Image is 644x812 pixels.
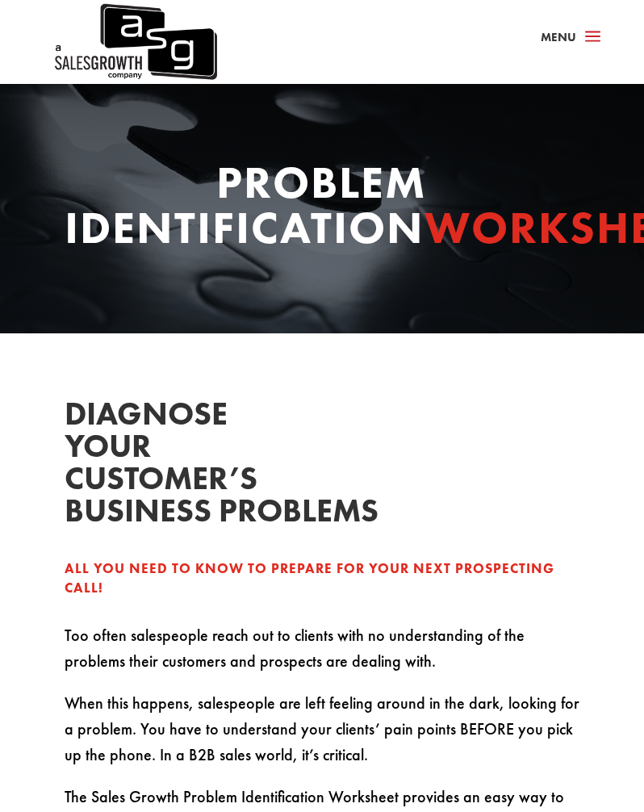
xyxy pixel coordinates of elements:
p: When this happens, salespeople are left feeling around in the dark, looking for a problem. You ha... [65,690,579,784]
div: All you need to know to prepare for your next prospecting call! [65,559,579,598]
h2: Diagnose your customer’s business problems [65,398,307,535]
p: Too often salespeople reach out to clients with no understanding of the problems their customers ... [65,622,579,690]
h1: Problem Identification [65,160,579,258]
